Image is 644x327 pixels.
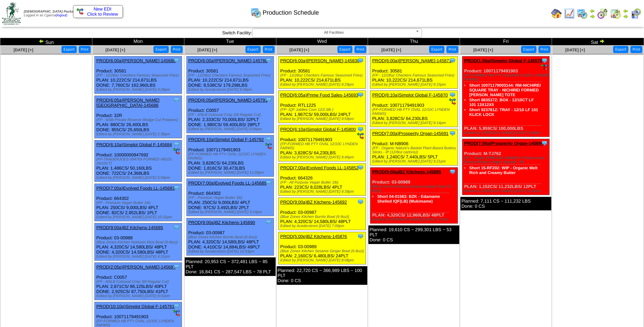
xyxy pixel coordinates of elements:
[280,108,366,112] div: (FP- IQF Jubilee Corn 12/2.5lb )
[278,91,366,123] div: Product: RTL1225 PLAN: 1,967CS / 59,000LBS / 24PLT
[289,48,309,52] a: [DATE] [+]
[173,310,180,316] img: ediSmall.gif
[372,121,457,125] div: Edited by [PERSON_NAME] [DATE] 9:14pm
[280,83,366,87] div: Edited by [PERSON_NAME] [DATE] 9:29pm
[372,131,448,136] a: PROD(7:00a)Prosperity Organ-145691
[186,56,274,94] div: Product: 30581 PLAN: 10,222CS / 214,671LBS DONE: 8,538CS / 179,298LBS
[251,7,261,18] img: calendarprod.gif
[96,264,176,270] a: PROD(2:05p)[PERSON_NAME]-145687
[280,155,366,159] div: Edited by [PERSON_NAME] [DATE] 9:46pm
[188,180,267,186] a: PROD(7:00a)Evolved Foods LL-145689
[370,56,458,89] div: Product: 30581 PLAN: 10,222CS / 214,671LBS
[77,6,119,17] a: New EDI Click to Review
[460,38,552,46] td: Fri
[278,56,366,89] div: Product: 30581 PLAN: 10,222CS / 214,671LBS
[96,58,176,63] a: PROD(6:00a)[PERSON_NAME]-145688
[188,73,274,78] div: (FP - 12/28oz Checkers Famous Seasoned Fries)
[590,14,595,19] img: arrowright.gif
[278,198,366,230] div: Product: 03-00987 PLAN: 4,320CS / 14,580LBS / 48PLT
[96,132,182,136] div: Edited by [PERSON_NAME] [DATE] 2:36pm
[276,38,368,46] td: Wed
[280,224,366,228] div: Edited by Acederstrom [DATE] 7:00pm
[96,186,175,191] a: PROD(7:00a)Evolved Foods LL-145683
[265,179,272,186] img: Tooltip
[186,135,274,177] div: Product: 10071179491903 PLAN: 3,828CS / 64,230LBS DONE: 1,816CS / 30,473LBS
[370,91,458,127] div: Product: 10071179491903 PLAN: 3,828CS / 64,230LBS
[469,107,538,117] a: Short 923781Z: TRAY - 12/10 LF 101 KLICK LOCK
[357,233,364,240] img: Tooltip
[173,224,180,231] img: Tooltip
[446,46,458,53] button: Print
[188,58,268,63] a: PROD(6:00a)[PERSON_NAME]-145788
[565,48,585,52] span: [DATE] [+]
[245,46,261,53] button: Export
[24,10,80,17] span: Logged in as Cgarcia
[372,169,441,174] a: PROD(9:00a)BZ Kitchens-145695
[96,73,182,78] div: (FP - 12/28oz Checkers Famous Seasoned Fries)
[630,46,642,53] button: Print
[255,29,413,37] span: All Facilities
[357,91,364,98] img: Tooltip
[0,38,92,46] td: Sun
[429,46,444,53] button: Export
[278,163,366,196] div: Product: 664326 PLAN: 223CS / 8,028LBS / 4PLT
[599,38,605,44] img: arrowright.gif
[96,142,172,147] a: PROD(6:10a)Simplot Global F-145684
[464,156,549,164] div: (FP - Trader [PERSON_NAME]'s Private Label Oranic Buttery Vegan Spread - IP)
[449,57,456,64] img: Tooltip
[185,257,276,276] div: Planned: 20,953 CS ~ 372,481 LBS ~ 85 PLT Done: 16,841 CS ~ 287,547 LBS ~ 78 PLT
[188,249,274,254] div: Edited by Acederstrom [DATE] 10:53pm
[94,140,182,182] div: Product: 10000000947692 PLAN: 1,486CS / 50,160LBS DONE: 722CS / 24,368LBS
[96,304,174,309] a: PROD(10:10p)Simplot Global F-145761
[94,184,182,221] div: Product: 664302 PLAN: 250CS / 9,000LBS / 4PLT DONE: 82CS / 2,952LBS / 1PLT
[39,38,44,44] img: arrowleft.gif
[280,215,366,219] div: (Blue Zones Kitchen Burrito Bowl (6-9oz))
[469,98,534,107] a: Short 883537Z: BOX - 12/10CT LF 101 13X12X5
[94,263,182,300] div: Product: C0057 PLAN: 2,871CS / 86,125LBS / 40PLT DONE: 2,925CS / 87,750LBS / 41PLT
[278,232,366,264] div: Product: 03-00989 PLAN: 2,160CS / 6,480LBS / 24PLT
[577,8,588,19] img: calendarprod.gif
[96,157,182,166] div: (FP-TRADERJOES 094769 FORMED HB101 24/10CT)
[597,8,608,19] img: calendarblend.gif
[372,83,457,87] div: Edited by [PERSON_NAME] [DATE] 9:15pm
[541,140,548,147] img: Tooltip
[372,146,457,154] div: (FP - Organic Nature's Basket Plant-Based Buttery Sticks - IP (12/8oz cartons))
[370,168,458,224] div: Product: 03-00989 PLAN: 4,320CS / 12,960LBS / 48PLT
[265,143,272,150] img: ediSmall.gif
[96,225,163,230] a: PROD(9:00a)BZ Kitchens-145685
[278,125,366,161] div: Product: 10071179491903 PLAN: 3,828CS / 64,230LBS
[24,10,80,14] span: [DEMOGRAPHIC_DATA] Packaging
[280,258,366,262] div: Edited by [PERSON_NAME] [DATE] 8:08pm
[186,96,274,133] div: Product: C0057 PLAN: 2,333CS / 70,000LBS / 32PLT DONE: 1,980CS / 59,400LBS / 28PLT
[188,152,274,160] div: (FP-FORMED HB PTY OVAL 12/10C LYNDEN FARMS)
[280,190,366,194] div: Edited by [PERSON_NAME] [DATE] 9:39pm
[96,98,160,108] a: PROD(6:05a)[PERSON_NAME][GEOGRAPHIC_DATA]-145686
[171,46,183,53] button: Print
[265,57,272,64] img: Tooltip
[372,185,457,193] div: (Blue Zones Kitchen Sesame Ginger Bowl (6-8oz))
[188,137,264,142] a: PROD(6:10a)Simplot Global F-145792
[96,240,182,244] div: (Blue Zones Kitchen Heirloom Rice Bowl (6-9oz))
[188,127,274,131] div: Edited by [PERSON_NAME] [DATE] 9:06pm
[173,263,180,270] img: Tooltip
[198,48,217,52] a: [DATE] [+]
[96,280,182,284] div: (FP - 6/5LB Colossal Crisp 3/8 Regular Cut)
[96,255,182,259] div: Edited by [PERSON_NAME] [DATE] 4:31pm
[464,141,543,146] a: PROD(7:00a)Prosperity Organ-145694
[357,57,364,64] img: Tooltip
[173,303,180,310] img: Tooltip
[188,210,274,214] div: Edited by [PERSON_NAME] [DATE] 3:14pm
[262,9,319,16] span: Production Schedule
[94,56,182,94] div: Product: 30581 PLAN: 10,222CS / 214,671LBS DONE: 7,760CS / 162,960LBS
[372,218,457,222] div: Edited by [PERSON_NAME] [DATE] 7:47pm
[377,194,440,204] a: Short 04-01563: BZK - Edamame Shelled IQF(LB) (Mukimame)
[381,48,401,52] a: [DATE] [+]
[354,46,366,53] button: Print
[14,48,33,52] span: [DATE] [+]
[280,165,359,170] a: PROD(7:00a)Evolved Foods LL-145852
[449,91,456,98] img: Tooltip
[106,48,125,52] a: [DATE] [+]
[372,159,457,163] div: Edited by [PERSON_NAME] [DATE] 9:21pm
